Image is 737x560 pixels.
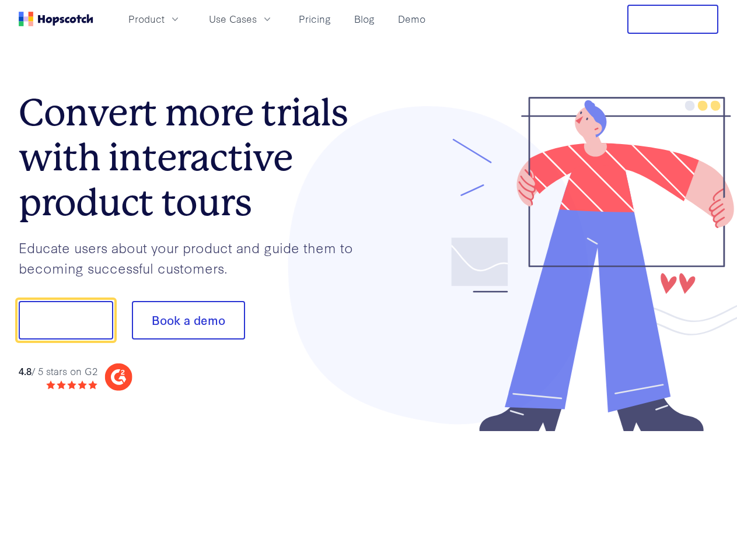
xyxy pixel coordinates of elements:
button: Show me! [19,301,113,339]
a: Pricing [294,9,336,29]
p: Educate users about your product and guide them to becoming successful customers. [19,237,369,278]
button: Free Trial [627,5,718,34]
span: Product [128,12,165,26]
a: Blog [350,9,379,29]
a: Home [19,12,93,26]
button: Product [121,9,188,29]
span: Use Cases [209,12,257,26]
button: Book a demo [132,301,245,339]
h1: Convert more trials with interactive product tours [19,90,369,225]
strong: 4.8 [19,364,32,377]
div: / 5 stars on G2 [19,364,97,379]
button: Use Cases [202,9,280,29]
a: Demo [393,9,430,29]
